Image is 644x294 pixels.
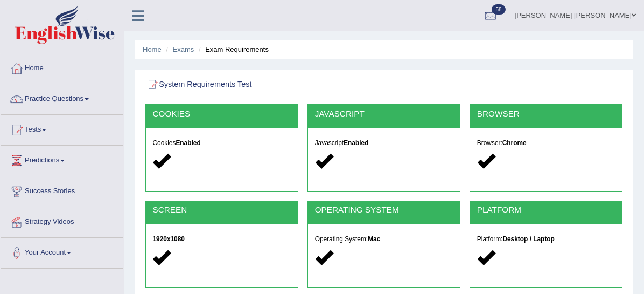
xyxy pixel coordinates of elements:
a: Practice Questions [1,84,123,111]
strong: 1920x1080 [152,235,185,243]
li: Exam Requirements [196,44,269,54]
h5: Javascript [315,140,453,147]
a: Success Stories [1,176,123,203]
a: Tests [1,115,123,142]
h5: Platform: [477,236,615,243]
a: Strategy Videos [1,207,123,234]
strong: Mac [368,235,380,243]
h2: COOKIES [152,110,291,119]
a: Home [1,53,123,80]
h2: PLATFORM [477,206,615,215]
a: Home [143,45,162,53]
strong: Enabled [344,139,368,147]
h5: Browser: [477,140,615,147]
strong: Enabled [176,139,200,147]
a: Your Account [1,238,123,265]
h5: Operating System: [315,236,453,243]
h2: JAVASCRIPT [315,110,453,119]
h5: Cookies [152,140,291,147]
span: 58 [492,4,505,15]
strong: Chrome [502,139,527,147]
h2: OPERATING SYSTEM [315,206,453,215]
h2: BROWSER [477,110,615,119]
h2: SCREEN [152,206,291,215]
a: Predictions [1,146,123,173]
strong: Desktop / Laptop [502,235,554,243]
h2: System Requirements Test [145,78,442,92]
a: Exams [173,45,194,53]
